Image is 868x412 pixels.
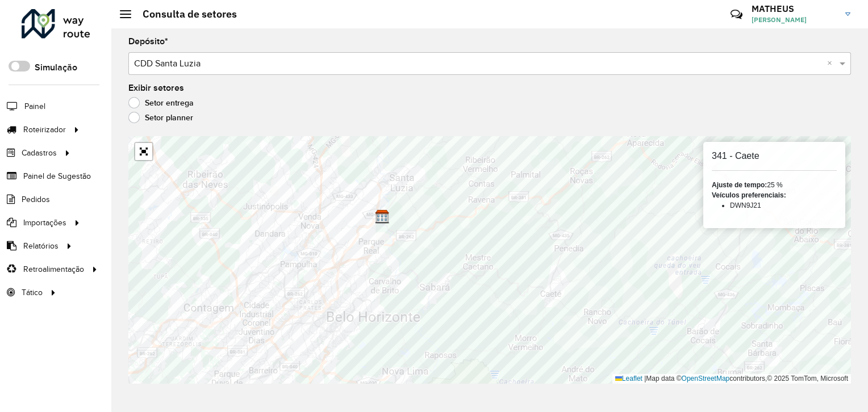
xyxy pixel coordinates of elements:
[724,2,749,27] a: Contato Rápido
[612,374,851,384] div: Map data © contributors,© 2025 TomTom, Microsoft
[35,61,77,74] label: Simulação
[827,57,837,70] span: Clear all
[752,3,837,14] h3: MATHEUS
[23,217,66,229] span: Importações
[712,191,786,199] strong: Veículos preferenciais:
[730,200,837,211] li: DWN9J21
[24,100,45,112] span: Painel
[644,375,646,382] span: |
[23,124,66,136] span: Roteirizador
[128,81,184,95] label: Exibir setores
[712,181,767,189] strong: Ajuste de tempo:
[712,180,837,190] div: 25 %
[22,287,43,299] span: Tático
[712,150,837,161] h6: 341 - Caete
[615,375,642,382] a: Leaflet
[128,112,193,123] label: Setor planner
[23,170,91,182] span: Painel de Sugestão
[131,8,237,20] h2: Consulta de setores
[135,143,152,160] a: Abrir mapa em tela cheia
[23,263,84,275] span: Retroalimentação
[682,375,730,382] a: OpenStreetMap
[752,15,837,25] span: [PERSON_NAME]
[23,240,59,252] span: Relatórios
[22,147,57,159] span: Cadastros
[128,35,168,48] label: Depósito
[128,97,194,108] label: Setor entrega
[22,194,50,205] span: Pedidos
